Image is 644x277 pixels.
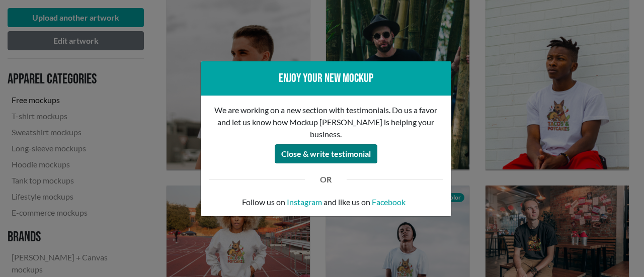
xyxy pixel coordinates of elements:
[275,146,377,155] a: Close & write testimonial
[312,173,339,186] div: OR
[209,69,443,87] div: Enjoy your new mockup
[209,104,443,140] p: We are working on a new section with testimonials. Do us a favor and let us know how Mockup [PERS...
[275,144,377,163] button: Close & write testimonial
[209,196,443,208] p: Follow us on and like us on
[372,196,406,208] a: Facebook
[287,196,322,208] a: Instagram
